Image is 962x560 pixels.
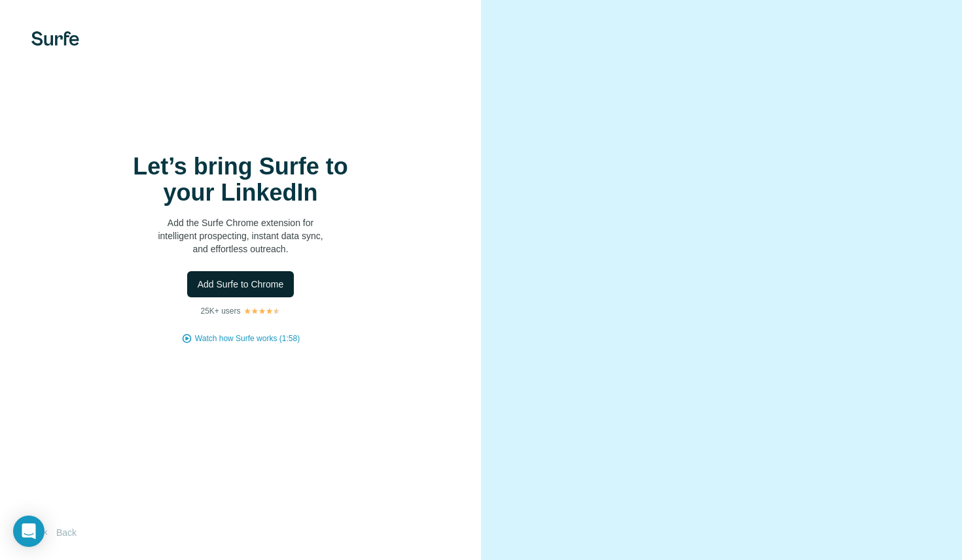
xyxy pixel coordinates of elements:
[110,154,372,206] h1: Let’s bring Surfe to your LinkedIn
[110,216,372,255] p: Add the Surfe Chrome extension for intelligent prospecting, instant data sync, and effortless out...
[31,31,79,46] img: Surfe's logo
[198,278,284,291] span: Add Surfe to Chrome
[195,333,300,344] button: Watch how Surfe works (1:58)
[31,521,86,544] button: Back
[200,305,240,317] p: 25K+ users
[13,516,45,547] div: Open Intercom Messenger
[187,271,294,297] button: Add Surfe to Chrome
[243,307,281,315] img: Rating Stars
